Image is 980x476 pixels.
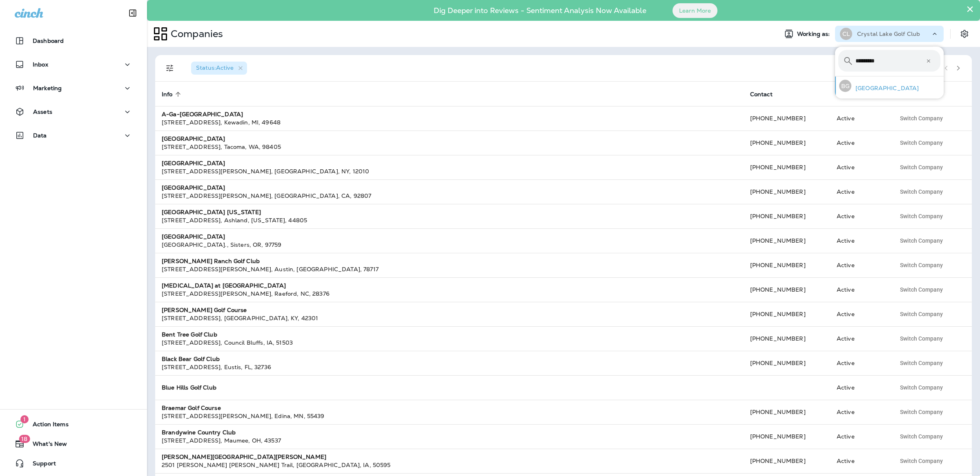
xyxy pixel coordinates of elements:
[744,400,830,424] td: [PHONE_NUMBER]
[162,384,216,391] strong: Blue Hills Golf Club
[744,253,830,277] td: [PHONE_NUMBER]
[830,375,889,400] td: Active
[830,326,889,351] td: Active
[162,184,225,191] strong: [GEOGRAPHIC_DATA]
[162,91,183,98] span: Info
[191,62,247,75] div: Status:Active
[162,60,178,76] button: Filters
[835,77,944,95] button: BG[GEOGRAPHIC_DATA]
[744,326,830,351] td: [PHONE_NUMBER]
[162,355,220,363] strong: Black Bear Golf Club
[900,287,943,292] span: Switch Company
[8,56,139,73] button: Inbox
[162,233,225,240] strong: [GEOGRAPHIC_DATA]
[167,28,223,40] p: Companies
[162,241,737,249] div: [GEOGRAPHIC_DATA]. , Sisters , OR , 97759
[900,213,943,219] span: Switch Company
[900,311,943,317] span: Switch Company
[24,421,69,431] span: Action Items
[162,216,737,224] div: [STREET_ADDRESS] , Ashland , [US_STATE] , 44805
[830,277,889,302] td: Active
[8,455,139,472] button: Support
[33,85,62,91] p: Marketing
[830,106,889,131] td: Active
[162,143,737,151] div: [STREET_ADDRESS] , Tacoma , WA , 98405
[162,192,737,200] div: [STREET_ADDRESS][PERSON_NAME] , [GEOGRAPHIC_DATA] , CA , 92807
[8,436,139,452] button: 18What's New
[162,461,737,469] div: 2501 [PERSON_NAME] [PERSON_NAME] Trail , [GEOGRAPHIC_DATA] , IA , 50595
[830,204,889,228] td: Active
[744,277,830,302] td: [PHONE_NUMBER]
[830,253,889,277] td: Active
[895,455,947,467] button: Switch Company
[895,308,947,320] button: Switch Company
[162,290,737,298] div: [STREET_ADDRESS][PERSON_NAME] , Raeford , NC , 28376
[162,159,225,167] strong: [GEOGRAPHIC_DATA]
[895,430,947,443] button: Switch Company
[895,406,947,418] button: Switch Company
[162,429,236,436] strong: Brandywine Country Club
[744,106,830,131] td: [PHONE_NUMBER]
[839,80,851,92] div: BG
[744,204,830,228] td: [PHONE_NUMBER]
[744,179,830,204] td: [PHONE_NUMBER]
[895,357,947,369] button: Switch Company
[162,339,737,347] div: [STREET_ADDRESS] , Council Bluffs , IA , 51503
[840,28,852,40] div: CL
[162,436,737,445] div: [STREET_ADDRESS] , Maumee , OH , 43537
[830,228,889,253] td: Active
[162,91,173,98] span: Info
[744,449,830,473] td: [PHONE_NUMBER]
[24,441,67,450] span: What's New
[895,112,947,124] button: Switch Company
[162,306,247,314] strong: [PERSON_NAME] Golf Course
[744,155,830,179] td: [PHONE_NUMBER]
[895,332,947,345] button: Switch Company
[966,2,974,15] button: Close
[830,400,889,424] td: Active
[162,453,326,461] strong: [PERSON_NAME][GEOGRAPHIC_DATA][PERSON_NAME]
[744,131,830,155] td: [PHONE_NUMBER]
[196,64,234,71] span: Status : Active
[900,238,943,244] span: Switch Company
[410,9,670,12] p: Dig Deeper into Reviews - Sentiment Analysis Now Available
[895,283,947,296] button: Switch Company
[895,381,947,394] button: Switch Company
[33,61,48,68] p: Inbox
[744,302,830,326] td: [PHONE_NUMBER]
[8,416,139,432] button: 1Action Items
[900,336,943,341] span: Switch Company
[900,409,943,415] span: Switch Company
[830,449,889,473] td: Active
[895,235,947,247] button: Switch Company
[162,265,737,273] div: [STREET_ADDRESS][PERSON_NAME] , Austin , [GEOGRAPHIC_DATA] , 78717
[830,155,889,179] td: Active
[900,262,943,268] span: Switch Company
[900,385,943,390] span: Switch Company
[162,111,243,118] strong: A-Ga-[GEOGRAPHIC_DATA]
[162,282,286,289] strong: [MEDICAL_DATA] at [GEOGRAPHIC_DATA]
[8,127,139,144] button: Data
[895,161,947,173] button: Switch Company
[8,80,139,96] button: Marketing
[830,179,889,204] td: Active
[20,415,29,423] span: 1
[162,363,737,371] div: [STREET_ADDRESS] , Eustis , FL , 32736
[744,228,830,253] td: [PHONE_NUMBER]
[895,259,947,271] button: Switch Company
[33,132,47,139] p: Data
[33,38,64,44] p: Dashboard
[162,208,261,216] strong: [GEOGRAPHIC_DATA] [US_STATE]
[900,189,943,195] span: Switch Company
[673,3,717,18] button: Learn More
[830,351,889,375] td: Active
[750,91,773,98] span: Contact
[830,302,889,326] td: Active
[895,137,947,149] button: Switch Company
[830,131,889,155] td: Active
[744,424,830,449] td: [PHONE_NUMBER]
[797,31,832,38] span: Working as:
[8,104,139,120] button: Assets
[900,115,943,121] span: Switch Company
[857,31,920,37] p: Crystal Lake Golf Club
